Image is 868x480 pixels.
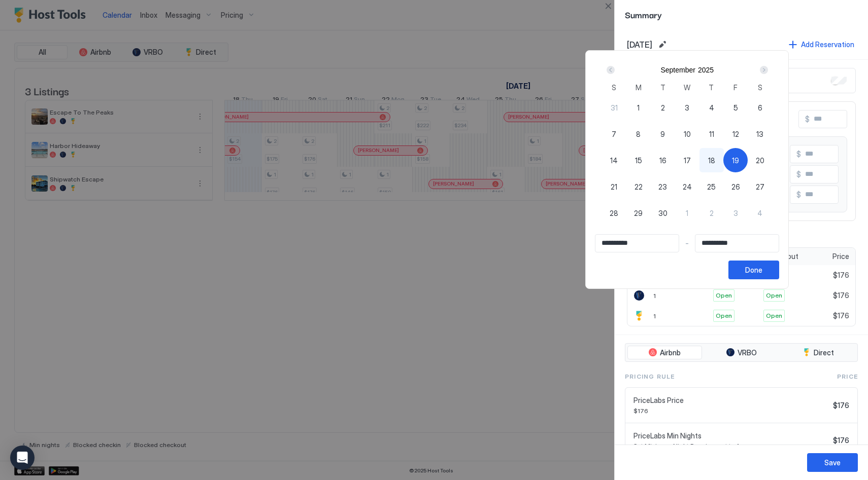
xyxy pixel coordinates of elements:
[636,82,642,93] span: M
[626,174,651,199] button: 22
[611,181,617,192] span: 21
[710,208,714,218] span: 2
[756,155,764,166] span: 20
[683,181,692,192] span: 24
[699,201,724,225] button: 2
[756,129,763,139] span: 13
[733,102,738,113] span: 5
[637,102,640,113] span: 1
[699,122,724,146] button: 11
[626,95,651,120] button: 1
[745,265,762,275] div: Done
[733,208,738,218] span: 3
[675,122,699,146] button: 10
[707,181,716,192] span: 25
[610,155,618,166] span: 14
[684,82,690,93] span: W
[723,95,748,120] button: 5
[695,235,779,252] input: Input Field
[675,174,699,199] button: 24
[659,155,666,166] span: 16
[748,122,772,146] button: 13
[675,201,699,225] button: 1
[658,181,667,192] span: 23
[602,122,626,146] button: 7
[602,148,626,172] button: 14
[658,208,667,218] span: 30
[686,208,688,218] span: 1
[660,129,665,139] span: 9
[699,95,724,120] button: 4
[602,201,626,225] button: 28
[675,95,699,120] button: 3
[723,201,748,225] button: 3
[699,148,724,172] button: 18
[757,208,762,218] span: 4
[602,174,626,199] button: 21
[733,82,738,93] span: F
[699,174,724,199] button: 25
[748,201,772,225] button: 4
[660,82,665,93] span: T
[595,235,679,252] input: Input Field
[610,208,618,218] span: 28
[723,148,748,172] button: 19
[651,174,675,199] button: 23
[698,66,714,74] button: 2025
[748,174,772,199] button: 27
[731,181,740,192] span: 26
[748,95,772,120] button: 6
[684,129,691,139] span: 10
[709,102,714,113] span: 4
[748,148,772,172] button: 20
[651,122,675,146] button: 9
[611,102,618,113] span: 31
[756,64,770,76] button: Next
[732,155,739,166] span: 19
[602,95,626,120] button: 31
[605,64,618,76] button: Prev
[636,129,641,139] span: 8
[675,148,699,172] button: 17
[684,155,691,166] span: 17
[626,148,651,172] button: 15
[708,155,715,166] span: 18
[728,261,779,279] button: Done
[661,102,665,113] span: 2
[758,82,762,93] span: S
[732,129,739,139] span: 12
[685,102,689,113] span: 3
[635,181,643,192] span: 22
[660,66,695,74] button: September
[756,181,764,192] span: 27
[612,82,616,93] span: S
[709,129,714,139] span: 11
[612,129,616,139] span: 7
[651,148,675,172] button: 16
[758,102,762,113] span: 6
[651,95,675,120] button: 2
[723,174,748,199] button: 26
[635,155,642,166] span: 15
[651,201,675,225] button: 30
[626,201,651,225] button: 29
[685,239,689,248] span: -
[10,446,35,470] div: Open Intercom Messenger
[723,122,748,146] button: 12
[709,82,714,93] span: T
[626,122,651,146] button: 8
[634,208,643,218] span: 29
